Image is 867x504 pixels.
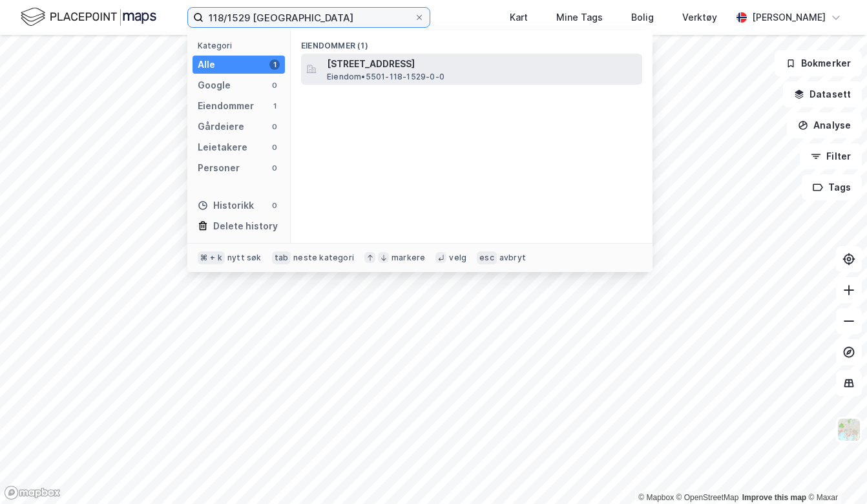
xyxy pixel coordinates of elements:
div: Bolig [631,10,654,25]
div: 0 [269,142,280,152]
div: markere [392,253,425,263]
div: Verktøy [682,10,717,25]
button: Datasett [783,81,862,107]
img: logo.f888ab2527a4732fd821a326f86c7f29.svg [21,6,156,28]
div: Delete history [213,218,278,234]
div: tab [272,251,291,264]
div: [PERSON_NAME] [752,10,826,25]
button: Analyse [787,112,862,138]
button: Filter [800,143,862,169]
a: OpenStreetMap [676,493,739,502]
div: Historikk [198,198,254,213]
div: Gårdeiere [198,119,244,134]
div: Leietakere [198,140,247,155]
div: Kart [510,10,528,25]
span: [STREET_ADDRESS] [327,56,637,72]
div: velg [449,253,466,263]
img: Z [837,417,861,442]
div: nytt søk [227,253,262,263]
div: ⌘ + k [198,251,225,264]
div: 0 [269,163,280,173]
div: Eiendommer (1) [291,30,653,54]
div: esc [477,251,497,264]
div: 0 [269,80,280,90]
a: Mapbox homepage [4,485,61,500]
div: avbryt [499,253,526,263]
a: Improve this map [742,493,806,502]
div: 1 [269,101,280,111]
a: Mapbox [638,493,674,502]
button: Tags [802,174,862,200]
input: Søk på adresse, matrikkel, gårdeiere, leietakere eller personer [204,8,414,27]
div: 0 [269,121,280,132]
div: 0 [269,200,280,211]
div: Alle [198,57,215,72]
iframe: Chat Widget [802,442,867,504]
div: 1 [269,59,280,70]
div: Google [198,78,231,93]
div: Kontrollprogram for chat [802,442,867,504]
div: Kategori [198,41,285,50]
div: Personer [198,160,240,176]
div: Eiendommer [198,98,254,114]
div: neste kategori [293,253,354,263]
span: Eiendom • 5501-118-1529-0-0 [327,72,444,82]
div: Mine Tags [556,10,603,25]
button: Bokmerker [775,50,862,76]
